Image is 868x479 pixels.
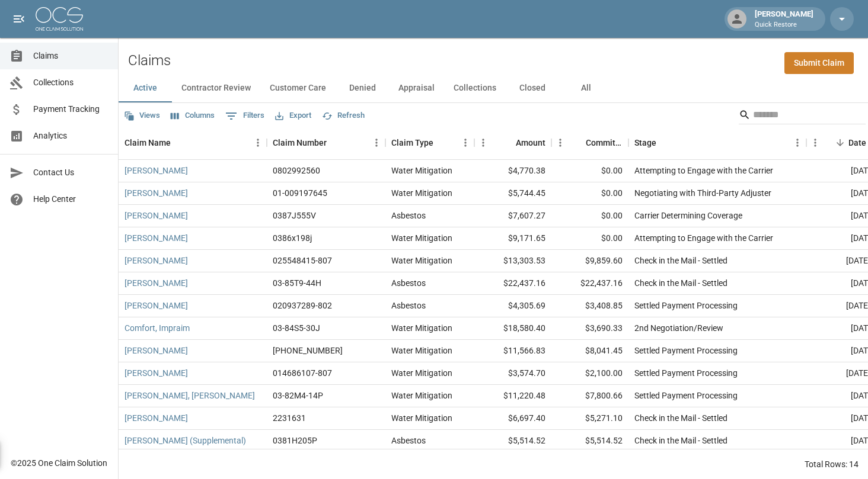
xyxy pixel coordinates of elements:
[125,367,188,379] a: [PERSON_NAME]
[125,322,190,334] a: Comfort, Impraim
[634,390,738,401] div: Settled Payment Processing
[368,134,385,152] button: Menu
[119,74,172,102] button: Active
[474,362,551,385] div: $3,574.70
[172,74,260,102] button: Contractor Review
[474,227,551,250] div: $9,171.65
[634,322,723,334] div: 2nd Negotiation/Review
[273,232,312,244] div: 0386x198j
[273,277,321,289] div: 03-85T9-44H
[506,74,559,102] button: Closed
[634,232,773,244] div: Attempting to Engage with the Carrier
[474,160,551,182] div: $4,770.38
[551,205,628,227] div: $0.00
[474,407,551,430] div: $6,697.40
[391,412,452,424] div: Water Mitigation
[551,430,628,452] div: $5,514.52
[125,232,188,244] a: [PERSON_NAME]
[273,367,332,379] div: 014686107-807
[457,134,474,152] button: Menu
[119,126,267,159] div: Claim Name
[125,210,188,221] a: [PERSON_NAME]
[551,385,628,407] div: $7,800.66
[327,134,343,151] button: Sort
[634,412,727,424] div: Check in the Mail - Settled
[551,295,628,317] div: $3,408.85
[499,134,516,151] button: Sort
[391,165,452,176] div: Water Mitigation
[628,126,806,159] div: Stage
[750,8,818,30] div: [PERSON_NAME]
[125,187,188,199] a: [PERSON_NAME]
[551,340,628,362] div: $8,041.45
[634,345,738,356] div: Settled Payment Processing
[551,362,628,385] div: $2,100.00
[391,390,452,401] div: Water Mitigation
[273,210,316,221] div: 0387J555V
[273,255,332,266] div: 025548415-807
[391,322,452,334] div: Water Mitigation
[272,107,314,125] button: Export
[273,165,320,176] div: 0802992560
[273,345,343,356] div: 01-008-889719
[125,345,188,356] a: [PERSON_NAME]
[389,74,444,102] button: Appraisal
[273,435,317,446] div: 0381H205P
[125,390,255,401] a: [PERSON_NAME], [PERSON_NAME]
[391,435,426,446] div: Asbestos
[474,205,551,227] div: $7,607.27
[634,277,727,289] div: Check in the Mail - Settled
[222,107,267,126] button: Show filters
[551,317,628,340] div: $3,690.33
[33,193,108,205] span: Help Center
[391,232,452,244] div: Water Mitigation
[391,277,426,289] div: Asbestos
[7,7,31,31] button: open drawer
[260,74,336,102] button: Customer Care
[36,7,83,31] img: ocs-logo-white-transparent.png
[634,165,773,176] div: Attempting to Engage with the Carrier
[634,367,738,379] div: Settled Payment Processing
[784,52,854,74] a: Submit Claim
[474,272,551,295] div: $22,437.16
[121,107,163,125] button: Views
[551,182,628,205] div: $0.00
[551,250,628,272] div: $9,859.60
[789,134,806,152] button: Menu
[249,134,267,152] button: Menu
[336,74,389,102] button: Denied
[125,277,188,289] a: [PERSON_NAME]
[391,300,426,311] div: Asbestos
[33,130,108,142] span: Analytics
[832,134,848,151] button: Sort
[128,52,171,69] h2: Claims
[559,74,612,102] button: All
[168,107,218,125] button: Select columns
[551,160,628,182] div: $0.00
[385,126,474,159] div: Claim Type
[33,50,108,62] span: Claims
[551,227,628,250] div: $0.00
[474,134,492,152] button: Menu
[586,126,623,159] div: Committed Amount
[551,407,628,430] div: $5,271.10
[33,166,108,179] span: Contact Us
[171,134,187,151] button: Sort
[474,317,551,340] div: $18,580.40
[391,255,452,266] div: Water Mitigation
[551,126,628,159] div: Committed Amount
[634,300,738,311] div: Settled Payment Processing
[474,295,551,317] div: $4,305.69
[474,430,551,452] div: $5,514.52
[634,255,727,266] div: Check in the Mail - Settled
[569,134,586,151] button: Sort
[33,103,108,115] span: Payment Tracking
[11,457,107,469] div: © 2025 One Claim Solution
[474,250,551,272] div: $13,303.53
[474,385,551,407] div: $11,220.48
[634,187,771,199] div: Negotiating with Third-Party Adjuster
[474,340,551,362] div: $11,566.83
[755,20,813,30] p: Quick Restore
[125,412,188,424] a: [PERSON_NAME]
[391,187,452,199] div: Water Mitigation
